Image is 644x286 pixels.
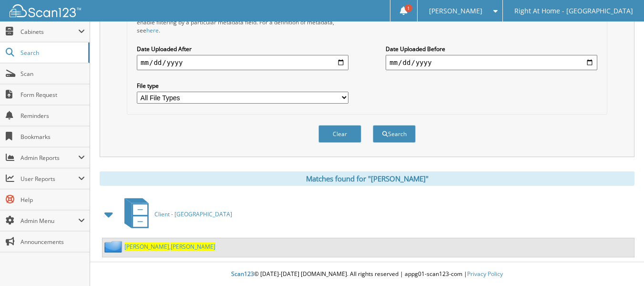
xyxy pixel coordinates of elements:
div: All metadata fields are searched by default. Select a cabinet with metadata to enable filtering b... [137,10,348,34]
span: Scan123 [231,270,254,278]
span: Search [20,49,83,57]
span: Bookmarks [20,133,85,141]
span: [PERSON_NAME] [124,243,169,251]
span: Admin Reports [20,154,78,162]
label: Date Uploaded After [137,45,348,53]
iframe: Chat Widget [596,240,644,286]
span: Right At Home - [GEOGRAPHIC_DATA] [514,8,633,14]
span: [PERSON_NAME] [429,8,482,14]
img: folder2.png [104,241,124,253]
span: Form Request [20,91,85,99]
label: File type [137,82,348,90]
label: Date Uploaded Before [386,45,597,53]
span: Client - [GEOGRAPHIC_DATA] [154,210,232,218]
div: © [DATE]-[DATE] [DOMAIN_NAME]. All rights reserved | appg01-scan123-com | [90,263,644,286]
input: end [386,55,597,70]
img: scan123-logo-white.svg [10,4,81,17]
span: Announcements [20,238,85,246]
span: Admin Menu [20,217,78,225]
span: Scan [20,70,85,78]
span: 1 [405,4,412,12]
span: Reminders [20,112,85,120]
button: Search [373,125,416,143]
a: here [146,26,159,34]
span: Help [20,196,85,204]
span: User Reports [20,175,78,183]
a: Client - [GEOGRAPHIC_DATA] [119,195,232,233]
a: [PERSON_NAME],[PERSON_NAME] [124,243,215,251]
a: Privacy Policy [467,270,503,278]
div: Matches found for "[PERSON_NAME]" [100,171,634,186]
span: [PERSON_NAME] [171,243,215,251]
button: Clear [318,125,361,143]
span: Cabinets [20,28,78,36]
input: start [137,55,348,70]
